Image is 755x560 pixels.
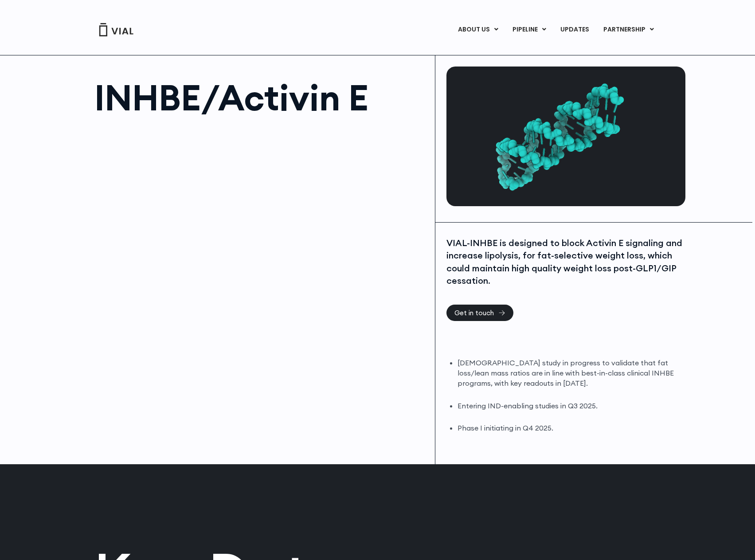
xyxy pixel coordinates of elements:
img: Vial Logo [98,23,134,36]
a: ABOUT USMenu Toggle [451,22,505,37]
li: Phase I initiating in Q4 2025. [458,423,683,433]
a: UPDATES [553,22,596,37]
div: VIAL-INHBE is designed to block Activin E signaling and increase lipolysis, for fat-selective wei... [446,237,683,287]
a: PIPELINEMenu Toggle [505,22,553,37]
li: Entering IND-enabling studies in Q3 2025. [458,401,683,411]
a: PARTNERSHIPMenu Toggle [596,22,661,37]
h1: INHBE/Activin E [94,80,426,115]
a: Get in touch [446,305,513,321]
span: Get in touch [454,309,494,316]
li: [DEMOGRAPHIC_DATA] study in progress to validate that fat loss/lean mass ratios are in line with ... [458,358,683,388]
